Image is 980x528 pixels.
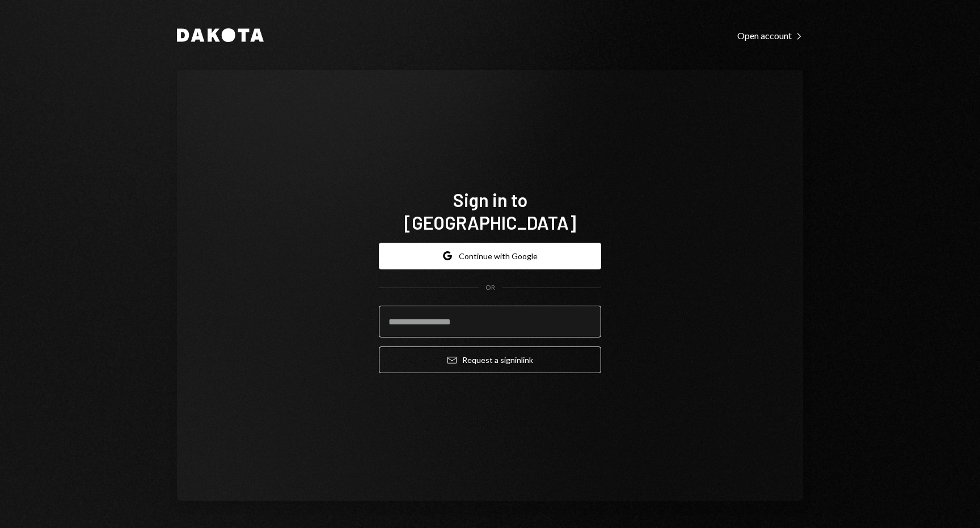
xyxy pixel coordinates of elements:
button: Request a signinlink [379,347,601,373]
div: Open account [737,30,803,41]
a: Open account [737,29,803,41]
div: OR [485,283,495,293]
h1: Sign in to [GEOGRAPHIC_DATA] [379,188,601,234]
button: Continue with Google [379,243,601,269]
